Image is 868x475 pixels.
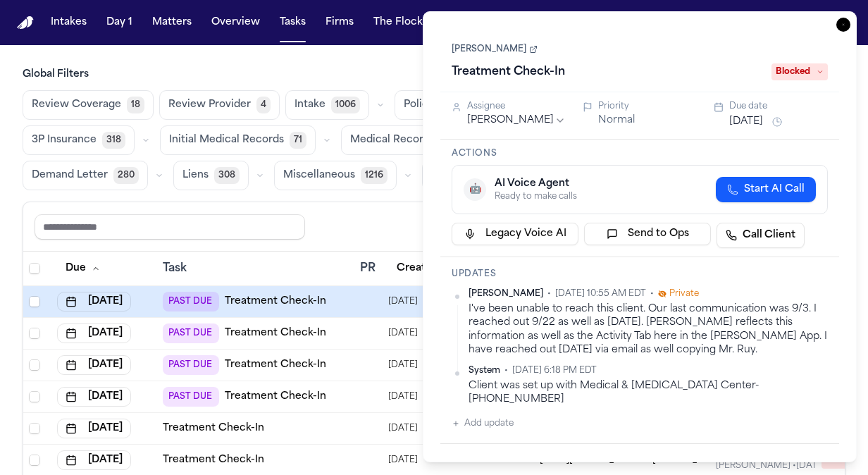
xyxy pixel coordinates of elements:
button: Review Coverage18 [23,90,154,120]
button: Intake1006 [285,90,369,120]
button: Normal [598,113,635,128]
span: 1006 [331,97,360,113]
span: System [469,365,500,376]
a: Call Client [717,223,805,248]
h1: Treatment Check-In [446,61,571,83]
span: Review Provider [168,98,251,112]
button: Start AI Call [716,177,816,202]
span: Miscellaneous [283,168,355,183]
button: Tasks [274,10,311,35]
span: • [547,288,551,300]
span: [DATE] 10:55 AM EDT [555,288,646,300]
div: Priority [598,101,697,112]
span: 280 [113,167,139,184]
span: Initial Medical Records [169,133,284,147]
button: Overview [206,10,266,35]
button: Police Report & Investigation345 [395,90,590,120]
img: Finch Logo [17,16,34,30]
button: Miscellaneous1216 [274,161,397,190]
span: Review Coverage [32,98,121,112]
span: 1216 [361,167,387,184]
button: Matters [147,10,197,35]
div: Ready to make calls [495,191,577,202]
span: 318 [102,132,125,149]
span: 18 [127,97,144,113]
a: Home [17,16,34,30]
div: Due date [729,101,828,112]
div: I've been unable to reach this client. Our last communication was 9/3. I reached out 9/22 as well... [469,302,828,357]
span: [PERSON_NAME] [469,288,543,300]
span: 🤖 [469,183,481,197]
button: Add update [452,415,514,432]
span: • [504,365,508,376]
h3: Updates [452,269,828,280]
button: Legacy Voice AI [452,223,578,245]
span: Blocked [771,63,828,80]
span: 3P Insurance [32,133,97,147]
span: Police Report & Investigation [404,98,550,112]
span: Demand Letter [32,168,108,183]
h3: Actions [452,148,828,159]
button: The Flock [368,10,428,35]
button: Initial Medical Records71 [160,125,316,155]
button: Intakes [45,10,92,35]
div: Assignee [467,101,566,112]
button: Review Provider4 [159,90,280,120]
button: 3P Insurance318 [23,125,135,155]
button: Demand Letter280 [23,161,148,190]
button: Send to Ops [584,223,711,245]
span: Intake [294,98,325,112]
div: AI Voice Agent [495,177,577,191]
span: Liens [182,168,209,183]
button: Snooze task [769,113,786,130]
span: 308 [214,167,240,184]
span: 4 [256,97,271,113]
span: Private [669,288,699,300]
span: Start AI Call [744,183,805,197]
div: Client was set up with Medical & [MEDICAL_DATA] Center- [PHONE_NUMBER] [469,379,828,407]
button: Additional Insurance0 [422,161,564,190]
button: Medical Records719 [341,125,472,155]
span: 71 [290,132,306,149]
button: Firms [320,10,359,35]
button: Liens308 [173,161,249,190]
span: Medical Records [350,133,435,147]
button: Day 1 [101,10,138,35]
span: [DATE] 6:18 PM EDT [512,365,597,376]
h3: Global Filters [23,68,845,82]
a: [PERSON_NAME] [452,44,538,55]
span: • [650,288,654,300]
button: [DATE] [729,115,763,129]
